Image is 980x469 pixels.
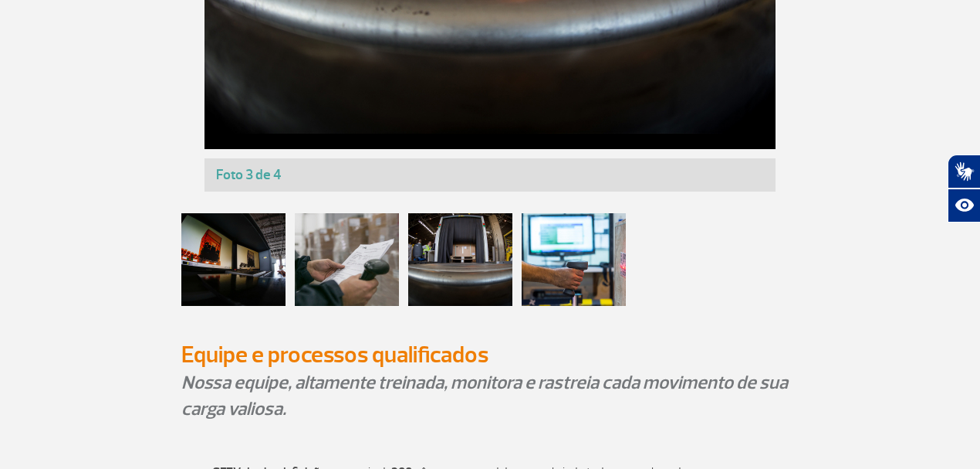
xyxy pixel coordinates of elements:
p: Nossa equipe, altamente treinada, monitora e rastreia cada movimento de sua carga valiosa. [181,369,799,422]
h2: Equipe e processos qualificados [181,341,799,369]
div: Plugin de acessibilidade da Hand Talk. [948,155,980,223]
span: Foto 3 de 4 [216,166,282,184]
button: Abrir tradutor de língua de sinais. [948,155,980,189]
button: Abrir recursos assistivos. [948,189,980,223]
